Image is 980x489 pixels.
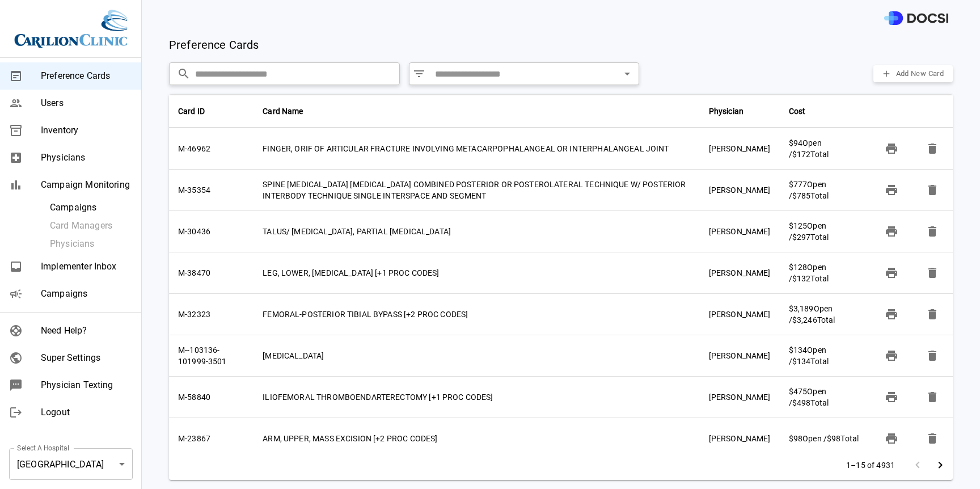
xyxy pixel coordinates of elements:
td: Open / Total [780,128,871,170]
span: $498 [792,398,811,407]
div: LEG, LOWER, [MEDICAL_DATA] [+1 PROC CODES] [263,267,690,279]
span: Users [41,96,132,110]
th: Cost [780,94,871,128]
td: [PERSON_NAME] [700,377,780,418]
label: Select A Hospital [17,443,69,453]
td: M-23867 [169,418,254,460]
span: $98 [789,434,802,443]
td: M-46962 [169,128,254,170]
td: [PERSON_NAME] [700,252,780,294]
span: Inventory [41,124,132,137]
img: Site Logo [14,9,128,48]
td: M-38470 [169,252,254,294]
button: Add New Card [873,65,953,83]
div: ARM, UPPER, MASS EXCISION [+2 PROC CODES] [263,433,690,444]
span: $3,189 [789,304,814,313]
p: 1–15 of 4931 [846,460,895,471]
div: ILIOFEMORAL THROMBOENDARTERECTOMY [+1 PROC CODES] [263,391,690,403]
td: M--103136-101999-3501 [169,335,254,377]
td: [PERSON_NAME] [700,418,780,460]
td: [PERSON_NAME] [700,294,780,335]
span: $94 [789,138,802,147]
span: $777 [789,180,808,189]
td: Open / Total [780,211,871,252]
span: Logout [41,406,132,419]
div: SPINE [MEDICAL_DATA] [MEDICAL_DATA] COMBINED POSTERIOR OR POSTEROLATERAL TECHNIQUE W/ POSTERIOR I... [263,179,690,201]
img: DOCSI Logo [884,11,948,26]
span: Campaigns [41,287,132,301]
div: [MEDICAL_DATA] [263,350,690,361]
span: $125 [789,221,808,230]
td: [PERSON_NAME] [700,170,780,211]
td: Open / Total [780,377,871,418]
span: $134 [792,357,811,366]
span: Campaign Monitoring [41,178,132,192]
span: Physicians [41,151,132,165]
th: Physician [700,94,780,128]
td: M-35354 [169,170,254,211]
span: $98 [827,434,840,443]
th: Card Name [254,94,699,128]
td: Open / Total [780,418,871,460]
td: M-32323 [169,294,254,335]
button: Go to next page [929,454,952,477]
span: $132 [792,274,811,283]
span: Implementer Inbox [41,260,132,273]
span: $297 [792,233,811,242]
td: M-30436 [169,211,254,252]
span: $475 [789,387,808,396]
td: [PERSON_NAME] [700,335,780,377]
td: [PERSON_NAME] [700,211,780,252]
td: Open / Total [780,252,871,294]
span: $134 [789,345,808,355]
span: Super Settings [41,351,132,365]
span: Campaigns [50,201,132,214]
td: Open / Total [780,294,871,335]
td: Open / Total [780,335,871,377]
span: Need Help? [41,324,132,338]
div: TALUS/ [MEDICAL_DATA], PARTIAL [MEDICAL_DATA] [263,226,690,237]
div: [GEOGRAPHIC_DATA] [9,448,133,480]
span: $785 [792,191,811,200]
th: Card ID [169,94,254,128]
div: FEMORAL-POSTERIOR TIBIAL BYPASS [+2 PROC CODES] [263,309,690,320]
span: Preference Cards [41,69,132,83]
td: M-58840 [169,377,254,418]
span: Physician Texting [41,378,132,392]
span: $3,246 [792,315,817,324]
span: $128 [789,263,808,272]
span: $172 [792,150,811,159]
p: Preference Cards [169,36,259,53]
td: Open / Total [780,170,871,211]
div: FINGER, ORIF OF ARTICULAR FRACTURE INVOLVING METACARPOPHALANGEAL OR INTERPHALANGEAL JOINT [263,143,690,154]
button: Open [619,66,635,82]
td: [PERSON_NAME] [700,128,780,170]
